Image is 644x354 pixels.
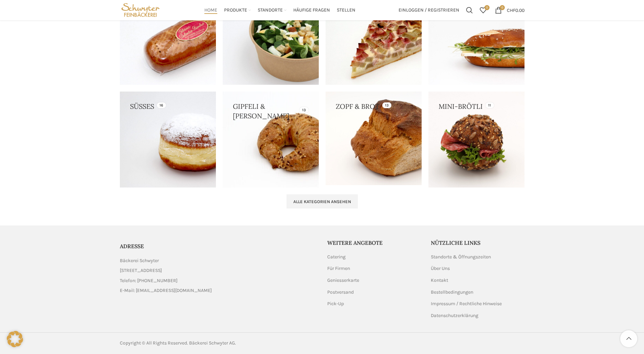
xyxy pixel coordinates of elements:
[484,5,490,10] span: 0
[476,3,490,17] a: 0
[431,265,450,272] a: Über Uns
[120,277,317,284] a: List item link
[500,5,505,10] span: 0
[327,289,354,296] a: Postversand
[120,257,159,264] span: Bäckerei Schwyter
[293,199,351,204] span: Alle Kategorien ansehen
[327,239,421,247] h5: Weitere Angebote
[120,267,162,274] span: [STREET_ADDRESS]
[476,3,490,17] div: Meine Wunschliste
[395,3,463,17] a: Einloggen / Registrieren
[463,3,476,17] a: Suchen
[431,239,525,247] h5: Nützliche Links
[327,265,351,272] a: Für Firmen
[204,7,217,14] span: Home
[327,300,345,307] a: Pick-Up
[165,3,395,17] div: Main navigation
[327,254,346,260] a: Catering
[492,3,528,17] a: 0 CHF0.00
[337,3,355,17] a: Stellen
[120,243,144,250] span: ADRESSE
[258,3,287,17] a: Standorte
[620,330,637,347] a: Scroll to top button
[337,7,355,14] span: Stellen
[293,7,330,14] span: Häufige Fragen
[120,7,162,13] a: Site logo
[431,312,479,319] a: Datenschutzerklärung
[258,7,283,14] span: Standorte
[431,289,474,296] a: Bestellbedingungen
[293,3,330,17] a: Häufige Fragen
[224,3,251,17] a: Produkte
[431,300,502,307] a: Impressum / Rechtliche Hinweise
[327,277,360,284] a: Geniesserkarte
[399,8,459,13] span: Einloggen / Registrieren
[507,7,525,13] bdi: 0.00
[431,254,492,260] a: Standorte & Öffnungszeiten
[224,7,247,14] span: Produkte
[120,339,319,347] div: Copyright © All Rights Reserved. Bäckerei Schwyter AG.
[287,194,358,209] a: Alle Kategorien ansehen
[120,287,317,294] a: List item link
[507,7,515,13] span: CHF
[431,277,449,284] a: Kontakt
[204,3,217,17] a: Home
